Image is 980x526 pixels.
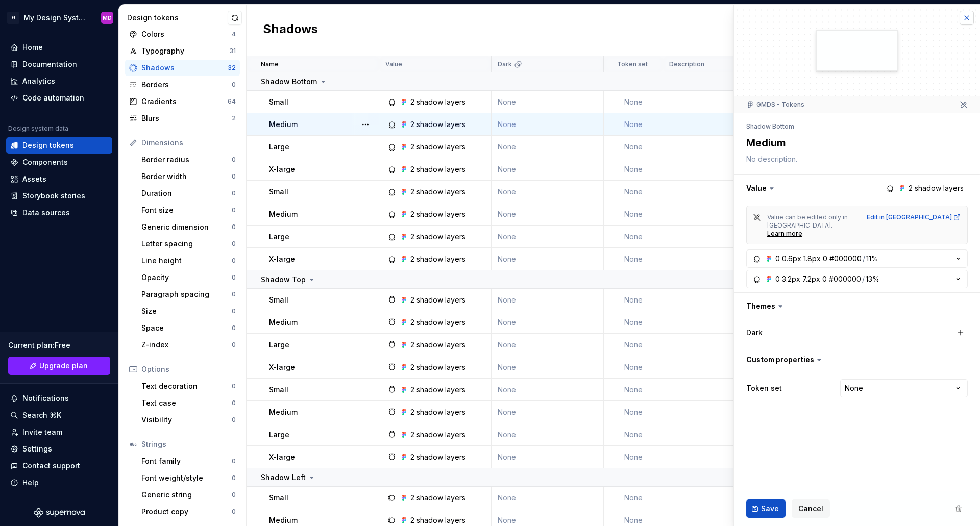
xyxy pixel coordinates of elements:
[22,42,43,53] div: Home
[498,60,512,68] p: Dark
[232,307,236,315] div: 0
[141,222,232,232] div: Generic dimension
[137,470,240,486] a: Font weight/style0
[232,324,236,332] div: 0
[410,340,465,350] div: 2 shadow layers
[232,223,236,231] div: 0
[604,446,663,468] td: None
[137,395,240,411] a: Text case0
[798,504,823,514] span: Cancel
[232,273,236,282] div: 0
[22,59,77,69] div: Documentation
[141,340,232,350] div: Z-index
[269,142,289,152] p: Large
[141,46,229,56] div: Typography
[229,47,236,55] div: 31
[792,499,830,518] button: Cancel
[410,209,465,219] div: 2 shadow layers
[232,399,236,407] div: 0
[862,274,865,284] div: /
[8,124,68,133] div: Design system data
[269,362,295,372] p: X-large
[22,410,61,420] div: Search ⌘K
[746,122,794,130] li: Shadow Bottom
[141,29,232,39] div: Colors
[410,493,465,503] div: 2 shadow layers
[22,478,39,488] div: Help
[141,289,232,299] div: Paragraph spacing
[141,323,232,333] div: Space
[103,14,112,22] div: MD
[863,254,865,264] div: /
[141,239,232,249] div: Letter spacing
[604,203,663,226] td: None
[137,337,240,353] a: Z-index0
[232,508,236,516] div: 0
[141,439,236,449] div: Strings
[410,515,465,525] div: 2 shadow layers
[492,401,604,423] td: None
[22,427,62,437] div: Invite team
[261,472,306,483] p: Shadow Left
[269,493,288,503] p: Small
[604,113,663,136] td: None
[261,274,306,285] p: Shadow Top
[269,164,295,174] p: X-large
[137,453,240,469] a: Font family0
[141,272,232,283] div: Opacity
[604,158,663,181] td: None
[232,172,236,181] div: 0
[492,334,604,356] td: None
[746,499,786,518] button: Save
[410,142,465,152] div: 2 shadow layers
[137,253,240,269] a: Line height0
[269,254,295,264] p: X-large
[23,13,89,23] div: My Design System
[6,188,112,204] a: Storybook stories
[410,452,465,462] div: 2 shadow layers
[22,157,68,167] div: Components
[269,385,288,395] p: Small
[137,152,240,168] a: Border radius0
[232,30,236,38] div: 4
[232,81,236,89] div: 0
[6,56,112,72] a: Documentation
[492,248,604,270] td: None
[492,226,604,248] td: None
[39,361,88,371] span: Upgrade plan
[822,274,827,284] div: 0
[8,340,110,350] div: Current plan : Free
[137,219,240,235] a: Generic dimension0
[232,474,236,482] div: 0
[604,248,663,270] td: None
[385,60,402,68] p: Value
[6,407,112,423] button: Search ⌘K
[34,508,85,518] a: Supernova Logo
[492,181,604,203] td: None
[6,154,112,170] a: Components
[22,208,70,218] div: Data sources
[410,430,465,440] div: 2 shadow layers
[867,213,961,221] a: Edit in [GEOGRAPHIC_DATA]
[228,97,236,106] div: 64
[761,504,779,514] span: Save
[604,379,663,401] td: None
[410,362,465,372] div: 2 shadow layers
[125,110,240,127] a: Blurs2
[141,96,228,107] div: Gradients
[137,168,240,185] a: Border width0
[492,379,604,401] td: None
[137,202,240,218] a: Font size0
[492,203,604,226] td: None
[125,26,240,42] a: Colors4
[232,257,236,265] div: 0
[261,77,317,87] p: Shadow Bottom
[410,407,465,417] div: 2 shadow layers
[141,188,232,198] div: Duration
[604,181,663,203] td: None
[6,171,112,187] a: Assets
[141,113,232,123] div: Blurs
[604,91,663,113] td: None
[232,189,236,197] div: 0
[232,491,236,499] div: 0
